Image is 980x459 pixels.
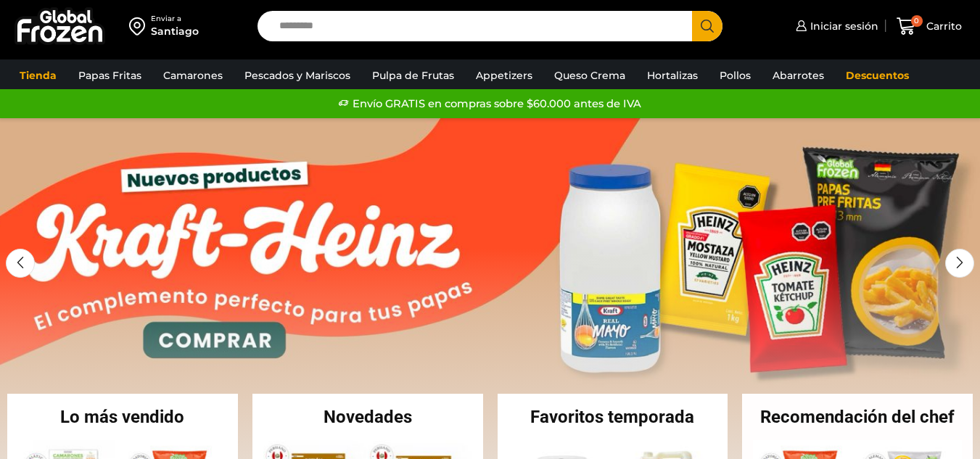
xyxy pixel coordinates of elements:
div: Enviar a [151,14,199,24]
div: Santiago [151,24,199,38]
a: Iniciar sesión [792,12,878,41]
div: Next slide [945,249,974,278]
h2: Lo más vendido [7,408,238,426]
h2: Recomendación del chef [742,408,973,426]
a: Pulpa de Frutas [365,62,461,89]
div: Previous slide [6,249,35,278]
a: Tienda [12,62,64,89]
span: Carrito [923,19,962,33]
a: Pescados y Mariscos [237,62,358,89]
a: Descuentos [839,62,916,89]
span: 0 [911,15,923,27]
a: Camarones [156,62,230,89]
a: Pollos [712,62,758,89]
a: Papas Fritas [71,62,149,89]
a: Hortalizas [640,62,705,89]
a: Appetizers [469,62,540,89]
a: 0 Carrito [893,9,965,44]
h2: Novedades [252,408,483,426]
h2: Favoritos temporada [498,408,728,426]
a: Queso Crema [547,62,633,89]
img: address-field-icon.svg [129,14,151,38]
a: Abarrotes [765,62,831,89]
span: Iniciar sesión [807,19,878,33]
button: Search button [692,11,722,41]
